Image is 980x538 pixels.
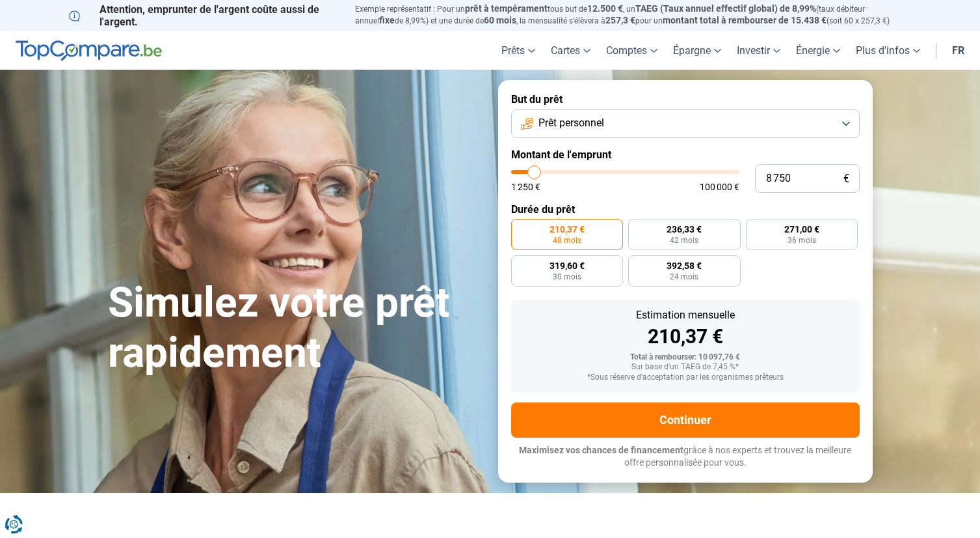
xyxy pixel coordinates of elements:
span: 36 mois [788,236,816,244]
div: *Sous réserve d'acceptation par les organismes prêteurs [522,373,849,382]
span: montant total à rembourser de 15.438 € [663,15,827,25]
h1: Simulez votre prêt rapidement [108,278,483,378]
label: Montant de l'emprunt [511,149,860,161]
span: 319,60 € [550,261,585,270]
a: Comptes [598,31,665,70]
span: 42 mois [670,236,698,244]
span: € [843,173,849,184]
span: 60 mois [484,15,516,25]
div: Sur base d'un TAEG de 7,45 %* [522,363,849,372]
img: TopCompare [16,40,162,61]
a: Cartes [543,31,598,70]
span: 30 mois [553,273,581,281]
label: Durée du prêt [511,203,860,216]
span: 48 mois [553,236,581,244]
p: grâce à nos experts et trouvez la meilleure offre personnalisée pour vous. [511,444,860,470]
span: TAEG (Taux annuel effectif global) de 8,99% [635,3,816,14]
button: Prêt personnel [511,109,860,138]
a: Plus d'infos [848,31,928,70]
span: 392,58 € [667,261,702,270]
span: 1 250 € [511,182,540,191]
div: Total à rembourser: 10 097,76 € [522,353,849,362]
span: 257,3 € [605,15,635,25]
span: 271,00 € [784,225,819,234]
span: 24 mois [670,273,698,281]
span: Prêt personnel [538,116,604,130]
a: Épargne [665,31,729,70]
span: Maximisez vos chances de financement [519,445,683,455]
button: Continuer [511,403,860,438]
div: Estimation mensuelle [522,310,849,320]
a: Investir [729,31,788,70]
span: prêt à tempérament [465,3,548,14]
span: 12.500 € [587,3,623,14]
span: fixe [379,15,395,25]
a: Prêts [494,31,543,70]
p: Exemple représentatif : Pour un tous but de , un (taux débiteur annuel de 8,99%) et une durée de ... [355,3,912,27]
a: fr [944,31,972,70]
label: But du prêt [511,93,860,106]
span: 236,33 € [667,225,702,234]
span: 210,37 € [550,225,585,234]
p: Attention, emprunter de l'argent coûte aussi de l'argent. [69,3,339,28]
span: 100 000 € [700,182,739,191]
a: Énergie [788,31,848,70]
div: 210,37 € [522,327,849,347]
